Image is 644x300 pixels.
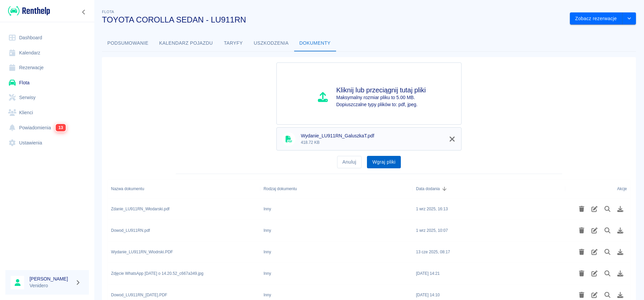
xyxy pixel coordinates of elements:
[575,225,588,236] button: Usuń plik
[264,292,271,298] div: Inny
[617,179,627,198] div: Akcje
[5,120,89,135] a: Powiadomienia13
[614,203,627,215] button: Pobierz plik
[8,5,50,16] img: Renthelp logo
[5,90,89,105] a: Serwisy
[30,275,72,282] h6: [PERSON_NAME]
[5,75,89,90] a: Flota
[575,246,588,258] button: Usuń plik
[111,206,169,212] div: Zdanie_LU911RN_Włodarski.pdf
[444,132,460,146] button: Usuń z kolejki
[416,249,450,255] div: 13 cze 2025, 08:17
[336,86,426,94] h4: Kliknij lub przeciągnij tutaj pliki
[367,156,401,168] button: Wgraj pliki
[5,105,89,120] a: Klienci
[56,124,66,131] span: 13
[264,270,271,276] div: Inny
[416,270,440,276] div: 28 mar 2025, 14:21
[111,179,144,198] div: Nazwa dokumentu
[5,30,89,45] a: Dashboard
[102,35,154,51] button: Podsumowanie
[264,227,271,233] div: Inny
[588,203,601,215] button: Edytuj rodzaj dokumentu
[575,268,588,279] button: Usuń plik
[30,282,72,289] p: Venidero
[614,225,627,236] button: Pobierz plik
[111,292,167,298] div: Dowod_LU911RN_2025-03-28.PDF
[264,179,297,198] div: Rodzaj dokumentu
[575,203,588,215] button: Usuń plik
[264,206,271,212] div: Inny
[5,60,89,75] a: Rezerwacje
[111,249,173,255] div: Wydanie_LU911RN_Wlodrski.PDF
[260,179,413,198] div: Rodzaj dokumentu
[301,132,445,139] span: Wydanie_LU911RN_GaluszkaT.pdf
[336,101,426,108] p: Dopiuszczalne typy plików to: pdf, jpeg.
[416,206,448,212] div: 1 wrz 2025, 16:13
[588,246,601,258] button: Edytuj rodzaj dokumentu
[614,268,627,279] button: Pobierz plik
[337,156,362,168] button: Anuluj
[416,292,440,298] div: 28 mar 2025, 14:10
[413,179,565,198] div: Data dodania
[416,179,440,198] div: Data dodania
[440,184,449,194] button: Sort
[601,268,614,279] button: Podgląd pliku
[102,10,114,14] span: Flota
[5,5,50,16] a: Renthelp logo
[601,246,614,258] button: Podgląd pliku
[301,139,445,145] p: 418.72 KB
[565,179,630,198] div: Akcje
[108,179,260,198] div: Nazwa dokumentu
[5,135,89,151] a: Ustawienia
[570,12,623,25] button: Zobacz rezerwacje
[218,35,249,51] button: Taryfy
[588,268,601,279] button: Edytuj rodzaj dokumentu
[5,45,89,60] a: Kalendarz
[154,35,218,51] button: Kalendarz pojazdu
[588,225,601,236] button: Edytuj rodzaj dokumentu
[111,227,150,233] div: Dowod_LU911RN.pdf
[79,8,89,16] button: Zwiń nawigację
[294,35,336,51] button: Dokumenty
[111,270,203,276] div: Zdjęcie WhatsApp 2025-03-28 o 14.20.52_c667a349.jpg
[336,94,426,101] p: Maksymalny rozmiar pliku to 5.00 MB.
[601,225,614,236] button: Podgląd pliku
[102,15,565,25] h3: TOYOTA COROLLA SEDAN - LU911RN
[416,227,448,233] div: 1 wrz 2025, 10:07
[623,12,636,25] button: drop-down
[249,35,294,51] button: Uszkodzenia
[614,246,627,258] button: Pobierz plik
[264,249,271,255] div: Inny
[601,203,614,215] button: Podgląd pliku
